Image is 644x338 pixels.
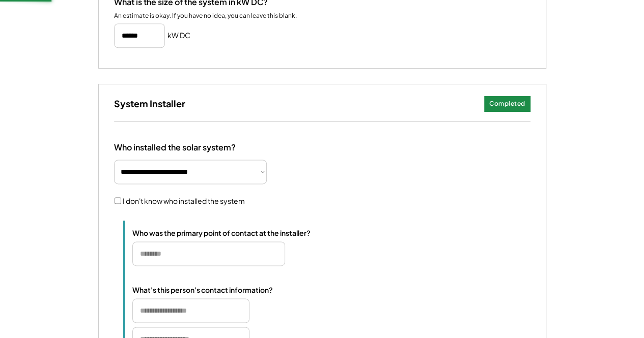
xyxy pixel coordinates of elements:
[132,285,273,294] div: What's this person's contact information?
[123,196,245,205] label: I don't know who installed the system
[167,30,190,41] h5: kW DC
[114,12,297,20] div: An estimate is okay. If you have no idea, you can leave this blank.
[132,228,311,237] div: Who was the primary point of contact at the installer?
[114,98,185,109] h3: System Installer
[114,142,236,153] div: Who installed the solar system?
[489,100,525,108] div: Completed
